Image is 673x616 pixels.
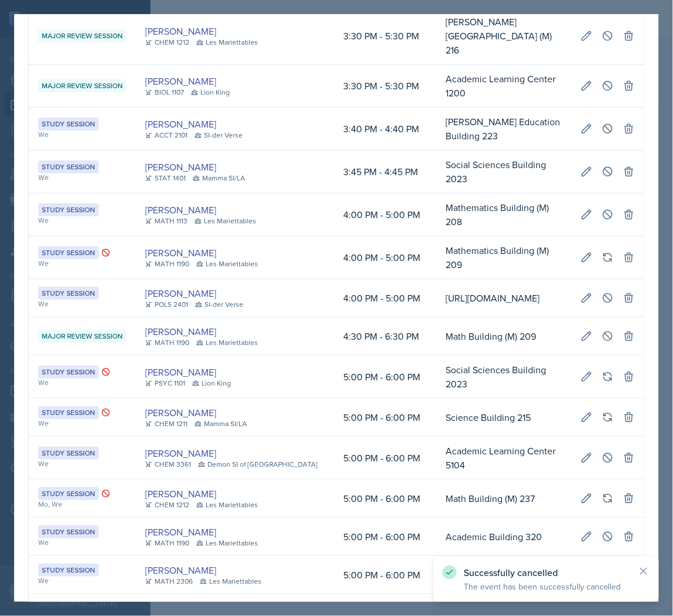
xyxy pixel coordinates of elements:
div: CHEM 1212 [145,500,189,510]
td: Academic Learning Center 5104 [436,437,571,480]
div: Les Mariettables [196,538,258,548]
td: 5:00 PM - 6:00 PM [334,480,436,518]
a: [PERSON_NAME] [145,286,216,300]
td: 5:00 PM - 6:00 PM [334,356,436,399]
a: [PERSON_NAME] [145,525,216,539]
p: The event has been successfully cancelled [464,581,628,592]
td: 3:45 PM - 4:45 PM [334,150,436,193]
a: [PERSON_NAME] [145,117,216,131]
td: 3:30 PM - 5:30 PM [334,8,436,65]
div: STAT 1401 [145,173,186,183]
td: 4:30 PM - 6:30 PM [334,317,436,356]
td: Social Sciences Building 2023 [436,356,571,399]
td: Math Building (M) 237 [436,480,571,518]
div: Mamma SI/LA [193,173,245,183]
div: MATH 1113 [145,216,187,226]
div: BIOL 1107 [145,87,184,98]
p: Successfully cancelled [464,567,628,578]
div: CHEM 1212 [145,37,189,48]
td: 5:00 PM - 6:00 PM [334,518,436,556]
div: SI-der Verse [195,130,243,140]
div: Demon SI of [GEOGRAPHIC_DATA] [198,459,317,470]
td: Science Building 215 [436,399,571,437]
div: Mamma SI/LA [195,419,247,429]
td: [PERSON_NAME][GEOGRAPHIC_DATA] (M) 216 [436,8,571,65]
a: [PERSON_NAME] [145,406,216,420]
div: MATH 2306 [145,576,193,587]
div: MATH 1190 [145,259,189,269]
div: CHEM 1211 [145,419,187,429]
td: Mathematics Building (M) 209 [436,236,571,279]
a: [PERSON_NAME] [145,160,216,174]
td: 5:00 PM - 6:00 PM [334,556,436,594]
div: Les Mariettables [195,216,256,226]
a: [PERSON_NAME] [145,74,216,88]
div: Les Mariettables [196,37,258,48]
td: Social Sciences Building 2023 [436,150,571,193]
td: 5:00 PM - 6:00 PM [334,437,436,480]
div: Les Mariettables [196,500,258,510]
td: Academic Learning Center 1200 [436,65,571,108]
div: Lion King [191,87,230,98]
div: SI-der Verse [195,299,243,310]
a: [PERSON_NAME] [145,203,216,217]
div: PSYC 1101 [145,378,185,389]
div: Les Mariettables [196,337,258,348]
a: [PERSON_NAME] [145,365,216,379]
div: MATH 1190 [145,538,189,548]
td: 5:00 PM - 6:00 PM [334,399,436,437]
div: Les Mariettables [200,576,262,587]
a: [PERSON_NAME] [145,24,216,38]
td: 3:40 PM - 4:40 PM [334,108,436,150]
td: [URL][DOMAIN_NAME] [436,279,571,317]
td: 4:00 PM - 5:00 PM [334,193,436,236]
a: [PERSON_NAME] [145,601,216,615]
div: CHEM 3361 [145,459,191,470]
td: Math Building (M) 209 [436,317,571,356]
td: 4:00 PM - 5:00 PM [334,236,436,279]
td: Academic Building 320 [436,518,571,556]
a: [PERSON_NAME] [145,563,216,577]
td: [PERSON_NAME] Education Building 223 [436,108,571,150]
td: 4:00 PM - 5:00 PM [334,279,436,317]
div: Lion King [192,378,231,389]
a: [PERSON_NAME] [145,246,216,260]
td: Mathematics Building (M) 208 [436,193,571,236]
td: 3:30 PM - 5:30 PM [334,65,436,108]
a: [PERSON_NAME] [145,487,216,501]
div: ACCT 2101 [145,130,187,140]
div: Les Mariettables [196,259,258,269]
div: POLS 2401 [145,299,188,310]
a: [PERSON_NAME] [145,324,216,339]
a: [PERSON_NAME] [145,446,216,460]
div: MATH 1190 [145,337,189,348]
